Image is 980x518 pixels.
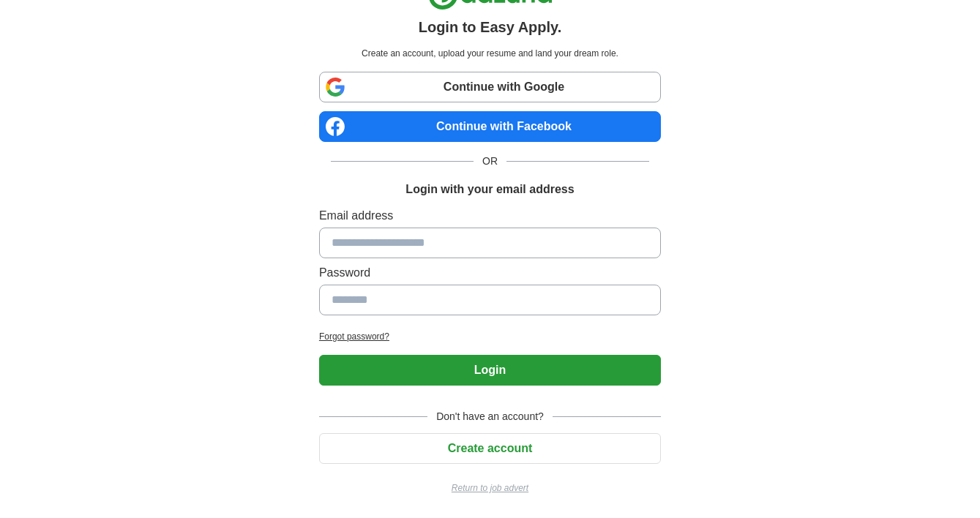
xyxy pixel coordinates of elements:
[319,481,661,495] a: Return to job advert
[427,409,553,424] span: Don't have an account?
[474,154,506,169] span: OR
[319,433,661,464] button: Create account
[319,442,661,454] a: Create account
[319,207,661,225] label: Email address
[322,47,658,60] p: Create an account, upload your resume and land your dream role.
[319,111,661,142] a: Continue with Facebook
[419,16,562,38] h1: Login to Easy Apply.
[319,72,661,102] a: Continue with Google
[319,355,661,386] button: Login
[319,330,661,343] a: Forgot password?
[405,181,574,198] h1: Login with your email address
[319,264,661,282] label: Password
